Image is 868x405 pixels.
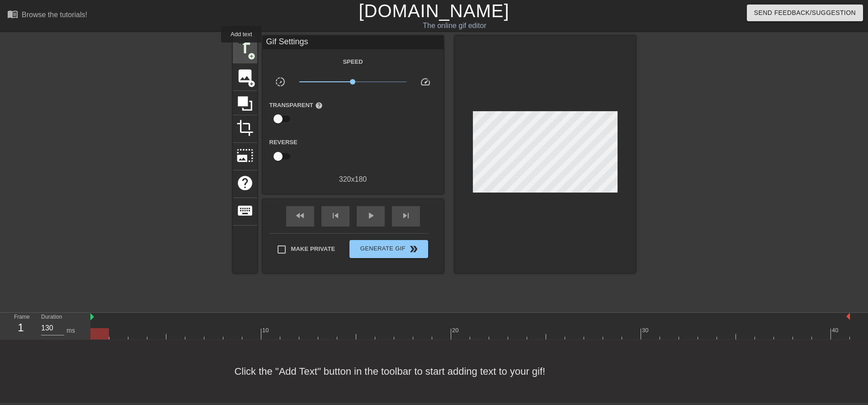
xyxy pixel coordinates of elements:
[747,5,863,21] button: Send Feedback/Suggestion
[41,315,62,320] label: Duration
[408,244,419,254] span: double_arrow
[236,40,254,57] span: title
[452,326,460,335] div: 20
[294,20,615,31] div: The online gif editor
[7,9,87,23] a: Browse the tutorials!
[365,210,376,221] span: play_arrow
[349,240,428,258] button: Generate Gif
[7,313,34,339] div: Frame
[832,326,840,335] div: 40
[291,245,335,254] span: Make Private
[269,138,297,147] label: Reverse
[343,57,363,66] label: Speed
[248,80,255,88] span: add_circle
[236,147,254,164] span: photo_size_select_large
[263,174,443,185] div: 320 x 180
[315,102,323,109] span: help
[248,52,255,60] span: add_circle
[22,11,87,19] div: Browse the tutorials!
[275,76,286,87] span: slow_motion_video
[236,202,254,219] span: keyboard
[295,210,306,221] span: fast_rewind
[401,210,411,221] span: skip_next
[236,67,254,85] span: image
[642,326,650,335] div: 30
[66,326,75,335] div: ms
[236,119,254,137] span: crop
[262,326,270,335] div: 10
[846,313,850,320] img: bound-end.png
[14,320,28,336] div: 1
[359,1,509,21] a: [DOMAIN_NAME]
[269,101,323,110] label: Transparent
[353,244,424,254] span: Generate Gif
[236,174,254,192] span: help
[7,9,18,19] span: menu_book
[420,76,431,87] span: speed
[754,7,856,19] span: Send Feedback/Suggestion
[263,36,443,49] div: Gif Settings
[330,210,341,221] span: skip_previous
